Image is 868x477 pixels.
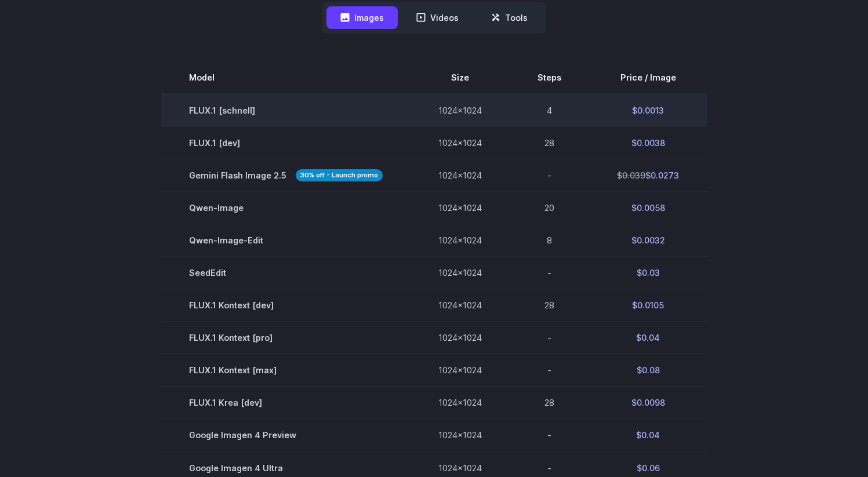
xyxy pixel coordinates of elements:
td: - [510,419,589,451]
button: Images [326,6,398,29]
td: $0.0032 [589,224,707,257]
td: 1024x1024 [411,224,510,257]
td: - [510,257,589,289]
td: 1024x1024 [411,159,510,192]
td: SeedEdit [161,257,411,289]
td: - [510,354,589,387]
th: Model [161,61,411,94]
s: $0.039 [617,170,645,180]
td: 4 [510,94,589,127]
td: 8 [510,224,589,257]
td: - [510,322,589,354]
td: $0.04 [589,419,707,451]
td: $0.0013 [589,94,707,127]
td: FLUX.1 [dev] [161,127,411,159]
td: 1024x1024 [411,127,510,159]
td: Google Imagen 4 Preview [161,419,411,451]
td: 1024x1024 [411,354,510,387]
td: 28 [510,289,589,322]
td: FLUX.1 Kontext [dev] [161,289,411,322]
td: FLUX.1 Krea [dev] [161,387,411,419]
button: Videos [402,6,473,29]
td: Qwen-Image-Edit [161,224,411,257]
td: 28 [510,127,589,159]
td: $0.08 [589,354,707,387]
td: 1024x1024 [411,419,510,451]
td: $0.03 [589,257,707,289]
td: 20 [510,192,589,224]
td: 1024x1024 [411,289,510,322]
span: Gemini Flash Image 2.5 [189,169,383,182]
td: 1024x1024 [411,192,510,224]
td: $0.0038 [589,127,707,159]
td: 1024x1024 [411,387,510,419]
td: Qwen-Image [161,192,411,224]
td: 28 [510,387,589,419]
th: Price / Image [589,61,707,94]
button: Tools [477,6,542,29]
td: FLUX.1 Kontext [max] [161,354,411,387]
td: - [510,159,589,192]
strong: 30% off - Launch promo [296,169,383,181]
td: 1024x1024 [411,94,510,127]
td: $0.04 [589,322,707,354]
td: FLUX.1 [schnell] [161,94,411,127]
td: 1024x1024 [411,322,510,354]
th: Steps [510,61,589,94]
th: Size [411,61,510,94]
td: $0.0058 [589,192,707,224]
td: $0.0273 [589,159,707,192]
td: FLUX.1 Kontext [pro] [161,322,411,354]
td: 1024x1024 [411,257,510,289]
td: $0.0105 [589,289,707,322]
td: $0.0098 [589,387,707,419]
